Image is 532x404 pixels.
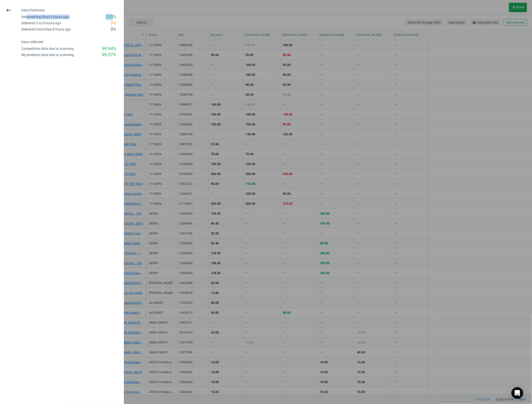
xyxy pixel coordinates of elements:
[111,26,116,32] div: 0 %
[21,46,74,51] div: Competitors data due to scanning
[21,40,124,44] h4: Data collected
[21,27,71,32] div: Delivered more than 8 hours ago
[21,21,61,26] div: Delivered 3 to 8 hours ago
[511,387,523,399] div: Open Intercom Messenger
[6,7,12,13] i: keyboard_backspace
[21,53,74,57] div: My products data due to scanning
[102,46,116,52] div: 99.64 %
[21,8,124,12] h4: Data freshness
[21,15,69,19] div: Delivered less than 3 hours ago
[106,14,116,20] div: 100 %
[102,52,116,58] div: 99.57 %
[3,4,14,16] button: keyboard_backspace
[111,20,116,26] div: 0 %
